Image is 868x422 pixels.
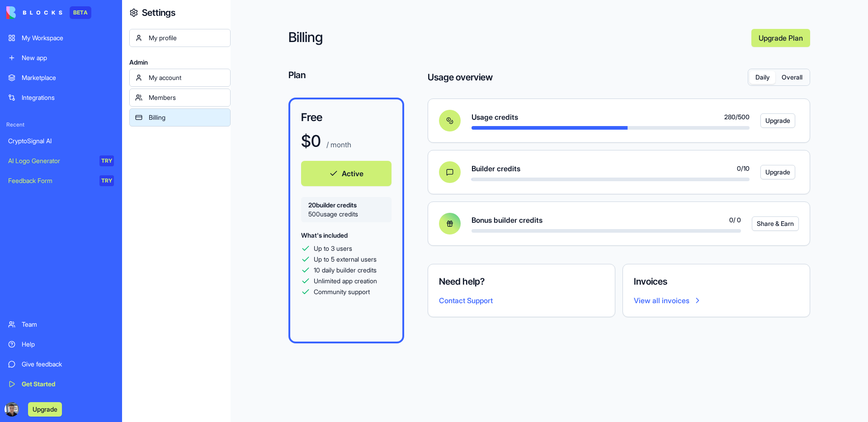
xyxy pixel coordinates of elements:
[22,320,114,329] div: Team
[314,266,377,275] span: 10 daily builder credits
[142,6,175,19] h4: Settings
[149,73,225,82] div: My account
[288,98,404,343] a: Free$0 / monthActive20builder credits500usage creditsWhat's includedUp to 3 usersUp to 5 external...
[765,117,790,124] font: Upgrade
[752,216,799,231] button: Share & Earn
[22,73,114,82] div: Marketplace
[5,402,19,417] img: ACg8ocKaUzBkx5-hZFfU-2XbY5CydLnhe-x0q3PYII62Rd2eRr3vLgSs=s96-c
[760,165,795,179] button: Upgrade
[3,152,119,170] a: AI Logo GeneratorTRY
[472,112,518,122] span: Usage credits
[3,355,119,373] a: Give feedback
[737,164,750,173] span: 0 / 10
[325,139,351,150] p: / month
[99,155,114,166] div: TRY
[22,93,114,102] div: Integrations
[6,6,91,19] a: BETA
[775,71,808,84] button: Overall
[729,216,741,225] span: 0 / 0
[634,295,799,306] a: View all invoices
[428,71,493,84] h4: Usage overview
[301,110,392,125] h3: Free
[439,275,604,288] h4: Need help?
[472,163,520,174] span: Builder credits
[314,244,352,253] span: Up to 3 users
[149,93,225,102] div: Members
[750,71,775,84] button: Daily
[22,33,114,42] div: My Workspace
[288,69,404,81] h4: Plan
[22,53,114,62] div: New app
[22,380,114,389] div: Get Started
[22,360,114,369] div: Give feedback
[3,172,119,190] a: Feedback FormTRY
[129,69,231,87] a: My account
[3,132,119,150] a: CryptoSignal AI
[760,113,788,128] a: Upgrade
[129,29,231,47] a: My profile
[8,136,114,145] div: CryptoSignal AI
[314,287,370,296] span: Community support
[28,402,62,417] button: Upgrade
[129,89,231,107] a: Members
[314,277,377,286] span: Unlimited app creation
[22,340,114,349] div: Help
[8,156,93,165] div: AI Logo Generator
[472,215,542,225] span: Bonus builder credits
[101,177,112,184] font: TRY
[6,6,62,19] img: logo
[3,49,119,67] a: New app
[3,335,119,353] a: Help
[314,255,377,264] span: Up to 5 external users
[70,6,91,19] div: BETA
[301,132,321,150] h1: $ 0
[301,161,392,186] button: Active
[439,295,493,306] button: Contact Support
[3,121,119,128] span: Recent
[751,29,810,47] a: Upgrade Plan
[342,169,363,178] font: Active
[149,113,165,121] font: Billing
[8,176,93,185] div: Feedback Form
[3,315,119,333] a: Team
[760,165,788,179] a: Upgrade
[3,375,119,393] a: Get Started
[308,201,384,210] span: 20 builder credits
[129,58,148,66] font: Admin
[149,34,177,42] font: My profile
[634,275,799,288] h4: Invoices
[765,168,790,176] font: Upgrade
[760,113,795,128] button: Upgrade
[724,113,750,122] span: 280 / 500
[308,210,384,219] span: 500 usage credits
[3,89,119,107] a: Integrations
[301,231,348,239] span: What's included
[288,29,323,45] font: Billing
[3,29,119,47] a: My Workspace
[28,404,62,413] a: Upgrade
[129,108,231,127] a: Billing
[3,69,119,87] a: Marketplace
